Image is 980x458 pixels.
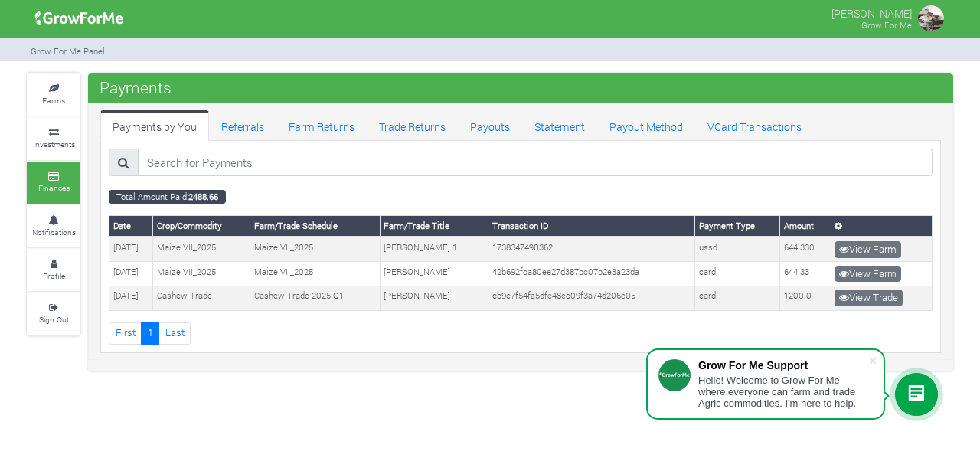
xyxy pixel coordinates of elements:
img: growforme image [30,3,129,34]
a: Investments [27,117,80,159]
div: Hello! Welcome to Grow For Me where everyone can farm and trade Agric commodities. I'm here to help. [698,375,868,409]
th: Date [109,216,153,237]
a: Payments by You [100,110,209,141]
a: Farms [27,74,80,116]
td: [DATE] [109,237,153,261]
th: Amount [780,216,831,237]
div: Grow For Me Support [698,359,868,371]
td: [DATE] [109,286,153,310]
span: Payments [96,72,175,103]
th: Crop/Commodity [153,216,250,237]
td: Maize VII_2025 [250,237,381,261]
td: 42b692fca80ee27d387bc07b2e3a23da [488,262,695,286]
td: ussd [695,237,780,261]
a: Payout Method [597,110,695,141]
td: 644.33 [780,262,831,286]
td: Maize VII_2025 [153,262,250,286]
img: growforme image [916,3,946,34]
small: Grow For Me [861,19,912,31]
td: 644.330 [780,237,831,261]
small: Notifications [32,227,76,237]
a: 1 [141,322,159,345]
td: [PERSON_NAME] [380,286,488,310]
small: Farms [42,95,65,106]
td: 1738347490362 [488,237,695,261]
th: Transaction ID [488,216,695,237]
a: VCard Transactions [695,110,814,141]
small: Finances [38,182,70,193]
input: Search for Payments [138,149,933,176]
td: Maize VII_2025 [250,262,381,286]
a: First [109,322,142,345]
td: [PERSON_NAME] 1 [380,237,488,261]
th: Farm/Trade Title [380,216,488,237]
td: card [695,286,780,310]
b: 2488.66 [188,191,218,202]
td: Cashew Trade 2025 Q1 [250,286,381,310]
a: Profile [27,249,80,291]
a: Payouts [458,110,522,141]
td: cb9e7f54fa5dfe48ec09f3a74d206e05 [488,286,695,310]
a: Trade Returns [367,110,458,141]
a: Sign Out [27,293,80,335]
a: View Trade [835,290,903,306]
td: 1200.0 [780,286,831,310]
th: Farm/Trade Schedule [250,216,381,237]
nav: Page Navigation [109,322,933,345]
td: Cashew Trade [153,286,250,310]
a: View Farm [835,241,901,258]
a: Finances [27,162,80,204]
p: [PERSON_NAME] [831,3,912,21]
th: Payment Type [695,216,780,237]
a: Last [158,322,191,345]
small: Investments [33,139,75,149]
small: Total Amount Paid: [109,190,226,204]
a: View Farm [835,266,901,283]
a: Farm Returns [276,110,367,141]
td: [DATE] [109,262,153,286]
a: Referrals [209,110,276,141]
td: [PERSON_NAME] [380,262,488,286]
small: Sign Out [39,314,69,325]
small: Profile [43,270,65,281]
small: Grow For Me Panel [31,45,105,57]
a: Notifications [27,205,80,247]
a: Statement [522,110,597,141]
td: card [695,262,780,286]
td: Maize VII_2025 [153,237,250,261]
